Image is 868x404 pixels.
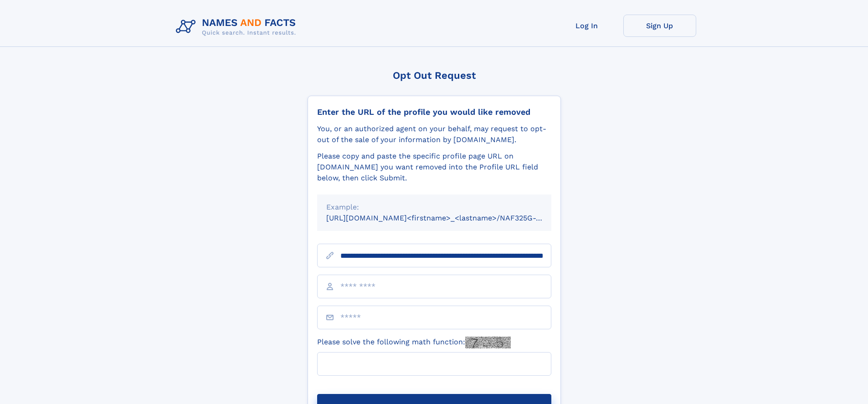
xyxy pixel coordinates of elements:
[317,337,511,348] label: Please solve the following math function:
[317,107,551,117] div: Enter the URL of the profile you would like removed
[317,123,551,145] div: You, or an authorized agent on your behalf, may request to opt-out of the sale of your informatio...
[308,70,561,81] div: Opt Out Request
[172,15,303,39] img: Logo Names and Facts
[317,151,551,184] div: Please copy and paste the specific profile page URL on [DOMAIN_NAME] you want removed into the Pr...
[326,214,569,222] small: [URL][DOMAIN_NAME]<firstname>_<lastname>/NAF325G-xxxxxxxx
[326,202,542,213] div: Example:
[550,15,623,37] a: Log In
[623,15,696,37] a: Sign Up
